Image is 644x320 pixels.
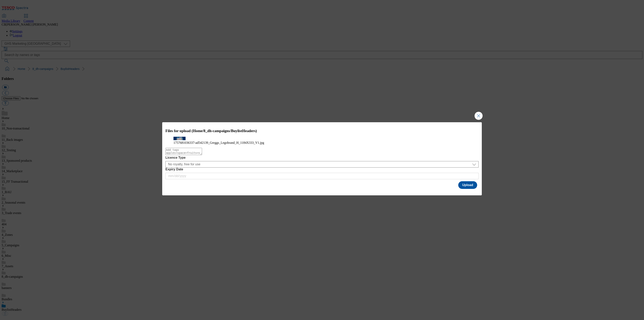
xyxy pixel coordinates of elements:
[458,181,477,189] button: Upload
[165,156,479,159] label: Licence Type
[165,129,479,133] h3: Files for upload (Home/8_dh-campaigns/BuylistHeaders)
[165,168,479,171] label: Expiry Date
[173,141,471,145] figcaption: 1757681036337-ad542139_Greggs_Legobrand_H_1184X333_V1.jpg
[162,122,482,196] div: Modal
[173,137,186,140] img: preview
[475,112,483,120] button: Close Modal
